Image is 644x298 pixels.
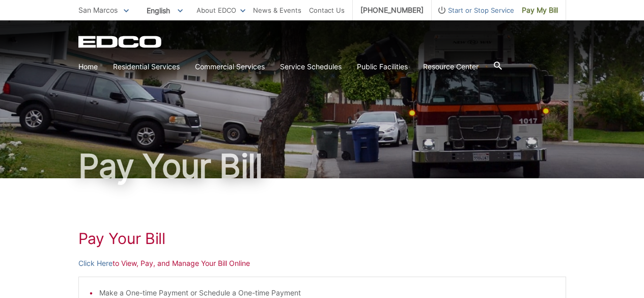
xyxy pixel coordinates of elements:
span: Pay My Bill [522,5,558,16]
h1: Pay Your Bill [78,229,566,248]
p: to View, Pay, and Manage Your Bill Online [78,258,566,269]
a: News & Events [253,5,301,16]
a: Residential Services [113,61,180,72]
a: Click Here [78,258,113,269]
a: About EDCO [197,5,245,16]
a: Service Schedules [280,61,342,72]
a: Commercial Services [195,61,265,72]
a: Resource Center [423,61,479,72]
span: San Marcos [78,6,118,14]
span: English [139,2,190,19]
h1: Pay Your Bill [78,150,566,182]
a: Public Facilities [357,61,408,72]
a: Contact Us [309,5,345,16]
a: Home [78,61,98,72]
a: EDCD logo. Return to the homepage. [78,36,163,48]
